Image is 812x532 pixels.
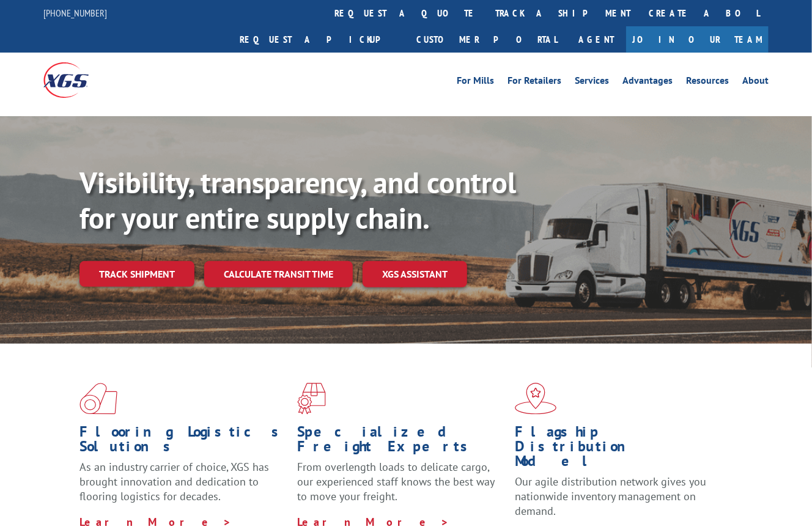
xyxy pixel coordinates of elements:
a: Advantages [622,76,673,89]
a: [PHONE_NUMBER] [43,7,107,19]
a: Join Our Team [626,26,769,53]
a: XGS ASSISTANT [363,261,467,287]
h1: Specialized Freight Experts [297,424,506,460]
a: Agent [566,26,626,53]
span: As an industry carrier of choice, XGS has brought innovation and dedication to flooring logistics... [79,460,269,503]
a: Learn More > [79,515,232,529]
a: Services [575,76,609,89]
a: Track shipment [79,261,194,287]
a: Resources [686,76,729,89]
h1: Flooring Logistics Solutions [79,424,288,460]
img: xgs-icon-focused-on-flooring-red [297,383,326,415]
p: From overlength loads to delicate cargo, our experienced staff knows the best way to move your fr... [297,460,506,514]
a: Request a pickup [231,26,407,53]
b: Visibility, transparency, and control for your entire supply chain. [79,163,516,237]
a: For Mills [457,76,494,89]
a: Calculate transit time [204,261,353,287]
img: xgs-icon-flagship-distribution-model-red [515,383,557,415]
a: Customer Portal [407,26,566,53]
h1: Flagship Distribution Model [515,424,723,475]
img: xgs-icon-total-supply-chain-intelligence-red [79,383,117,415]
a: About [742,76,769,89]
a: Learn More > [297,515,449,529]
span: Our agile distribution network gives you nationwide inventory management on demand. [515,475,706,518]
a: For Retailers [508,76,561,89]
